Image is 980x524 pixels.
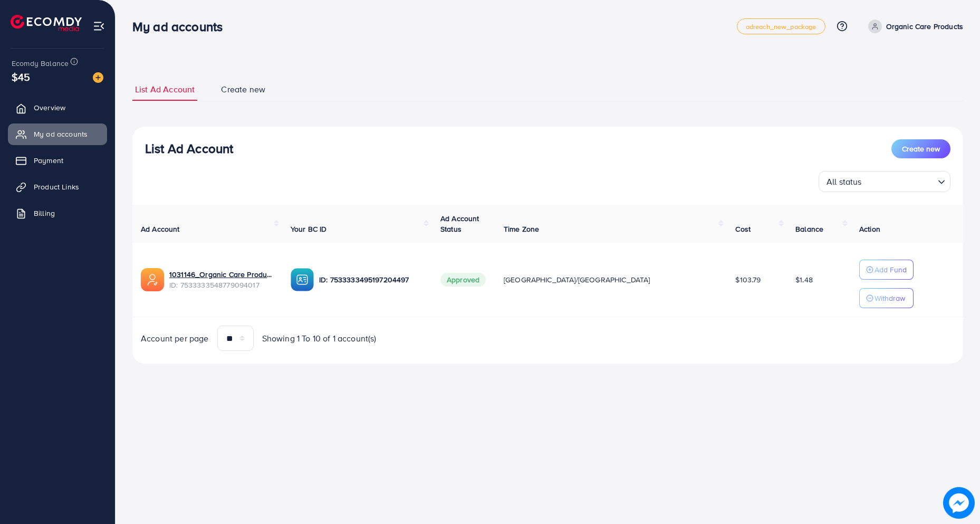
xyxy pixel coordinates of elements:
span: Cost [735,224,751,234]
button: Add Fund [859,260,914,280]
span: Your BC ID [291,224,327,234]
span: [GEOGRAPHIC_DATA]/[GEOGRAPHIC_DATA] [504,274,650,285]
span: Ad Account [141,224,180,234]
span: Account per page [141,332,209,345]
p: Withdraw [875,292,905,304]
a: Organic Care Products [864,20,963,33]
a: My ad accounts [8,123,107,145]
span: Showing 1 To 10 of 1 account(s) [262,332,377,345]
div: Search for option [819,171,950,192]
a: 1031146_Organic Care Products_1753990938207 [169,269,274,280]
p: Add Fund [875,263,907,276]
a: Payment [8,150,107,171]
span: adreach_new_package [746,23,816,30]
button: Withdraw [859,288,914,308]
span: Overview [34,102,65,113]
img: image [943,487,975,519]
a: adreach_new_package [737,18,825,34]
img: image [93,72,103,83]
input: Search for option [865,172,934,189]
h3: My ad accounts [132,19,231,34]
span: Billing [34,208,55,218]
a: Billing [8,203,107,224]
a: Product Links [8,176,107,197]
span: Ad Account Status [440,213,479,234]
h3: List Ad Account [145,141,233,156]
span: All status [824,174,864,189]
span: Create new [221,83,265,96]
img: logo [11,15,82,31]
span: Approved [440,273,486,287]
span: $1.48 [795,274,813,285]
span: Payment [34,155,63,166]
img: ic-ads-acc.e4c84228.svg [141,268,164,291]
span: $103.79 [735,274,761,285]
span: Ecomdy Balance [12,58,69,69]
p: Organic Care Products [886,20,963,33]
span: Product Links [34,182,79,192]
span: ID: 7533333548779094017 [169,280,274,290]
p: ID: 7533333495197204497 [319,273,424,286]
span: My ad accounts [34,129,88,139]
img: ic-ba-acc.ded83a64.svg [291,268,314,291]
span: Balance [795,224,823,234]
a: Overview [8,97,107,118]
span: List Ad Account [135,83,195,96]
button: Create new [891,139,950,158]
span: $45 [12,69,30,84]
span: Action [859,224,880,234]
div: <span class='underline'>1031146_Organic Care Products_1753990938207</span></br>7533333548779094017 [169,269,274,291]
span: Time Zone [504,224,539,234]
img: menu [93,20,105,32]
span: Create new [902,144,940,154]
